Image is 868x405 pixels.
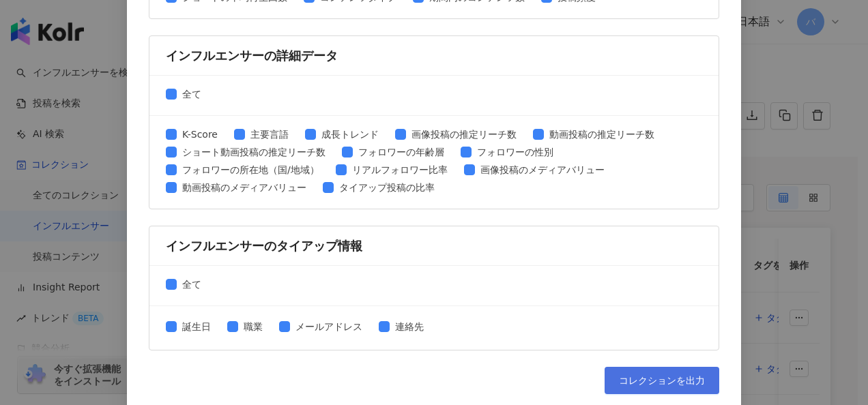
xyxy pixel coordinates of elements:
span: メールアドレス [290,319,368,334]
span: K-Score [177,127,223,142]
span: 連絡先 [390,319,429,334]
span: 動画投稿の推定リーチ数 [544,127,660,142]
div: インフルエンサーのタイアップ情報 [166,237,702,254]
span: 全て [177,87,207,102]
button: コレクションを出力 [605,367,719,394]
span: ショート動画投稿の推定リーチ数 [177,145,331,160]
div: インフルエンサーの詳細データ [166,47,702,64]
span: タイアップ投稿の比率 [334,180,440,195]
span: 動画投稿のメディアバリュー [177,180,312,195]
span: リアルフォロワー比率 [347,162,453,177]
span: フォロワーの年齢層 [353,145,450,160]
span: 全て [177,277,207,292]
span: 成長トレンド [316,127,384,142]
span: 画像投稿のメディアバリュー [475,162,610,177]
span: 誕生日 [177,319,216,334]
span: フォロワーの性別 [472,145,559,160]
span: 画像投稿の推定リーチ数 [406,127,522,142]
span: 主要言語 [245,127,294,142]
span: コレクションを出力 [619,375,705,386]
span: フォロワーの所在地（国/地域） [177,162,325,177]
span: 職業 [238,319,268,334]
